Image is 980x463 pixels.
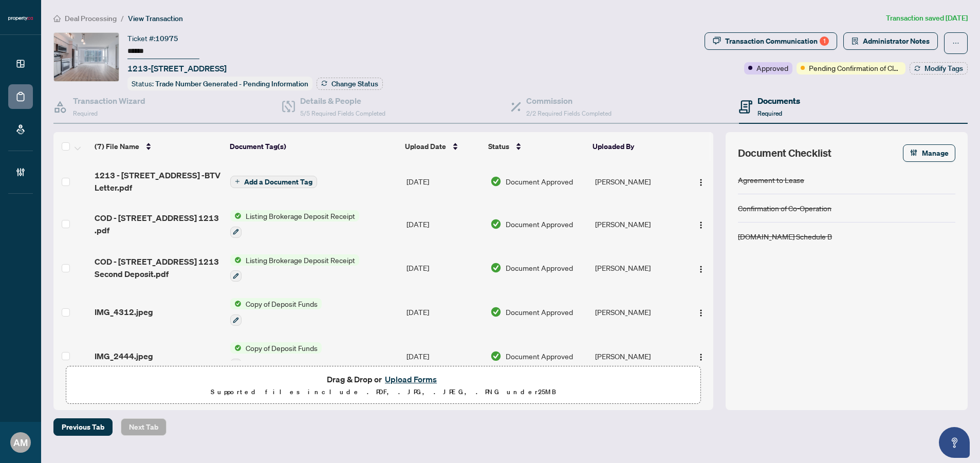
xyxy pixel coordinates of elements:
span: Trade Number Generated - Pending Information [155,79,308,88]
div: Ticket #: [127,32,178,44]
img: Logo [697,265,705,273]
button: Logo [693,304,709,320]
span: IMG_2444.jpeg [95,350,153,362]
h4: Details & People [300,95,385,107]
td: [DATE] [402,161,486,202]
span: 1213 - [STREET_ADDRESS] -BTV Letter.pdf [95,169,222,194]
button: Upload Forms [382,373,440,386]
span: 10975 [155,34,178,43]
button: Change Status [317,78,383,90]
div: Agreement to Lease [738,174,804,186]
div: 1 [820,36,829,46]
img: IMG-C12393964_1.jpg [54,33,119,81]
div: Confirmation of Co-Operation [738,202,831,214]
td: [DATE] [402,246,486,290]
img: Document Status [490,306,502,318]
span: Required [757,109,782,117]
h4: Transaction Wizard [73,95,145,107]
img: logo [8,15,33,22]
button: Modify Tags [910,62,968,75]
span: Previous Tab [62,419,104,435]
span: Manage [922,145,949,161]
th: Upload Date [401,132,485,161]
span: Document Approved [506,176,573,187]
span: Listing Brokerage Deposit Receipt [242,254,359,266]
button: Open asap [939,427,970,458]
span: IMG_4312.jpeg [95,306,153,318]
button: Add a Document Tag [230,176,317,188]
td: [PERSON_NAME] [591,246,683,290]
span: Drag & Drop or [327,373,440,386]
p: Supported files include .PDF, .JPG, .JPEG, .PNG under 25 MB [72,386,694,398]
img: Status Icon [230,254,242,266]
span: Required [73,109,98,117]
span: Add a Document Tag [244,178,312,186]
span: Modify Tags [924,65,963,72]
td: [DATE] [402,290,486,334]
button: Logo [693,348,709,364]
td: [PERSON_NAME] [591,161,683,202]
button: Logo [693,260,709,276]
span: Document Approved [506,218,573,230]
span: 1213-[STREET_ADDRESS] [127,62,227,75]
th: Status [484,132,588,161]
button: Logo [693,173,709,190]
img: Status Icon [230,342,242,354]
span: home [53,15,61,22]
span: Document Checklist [738,146,831,160]
h4: Commission [526,95,612,107]
span: ellipsis [952,40,959,47]
span: solution [852,38,859,45]
span: Upload Date [405,141,446,152]
th: Document Tag(s) [226,132,401,161]
span: COD - [STREET_ADDRESS] 1213 .pdf [95,212,222,236]
button: Administrator Notes [843,32,938,50]
span: 5/5 Required Fields Completed [300,109,385,117]
span: Status [488,141,509,152]
img: Logo [697,309,705,317]
th: (7) File Name [90,132,226,161]
td: [PERSON_NAME] [591,290,683,334]
button: Status IconListing Brokerage Deposit Receipt [230,210,359,238]
span: plus [235,179,240,184]
span: Deal Processing [65,14,117,23]
span: Administrator Notes [863,33,930,49]
span: Change Status [331,80,378,87]
img: Status Icon [230,210,242,221]
td: [DATE] [402,202,486,246]
span: Document Approved [506,350,573,362]
article: Transaction saved [DATE] [886,12,968,24]
td: [DATE] [402,334,486,378]
span: View Transaction [128,14,183,23]
div: Transaction Communication [725,33,829,49]
span: Drag & Drop orUpload FormsSupported files include .PDF, .JPG, .JPEG, .PNG under25MB [66,366,700,404]
img: Document Status [490,350,502,362]
button: Previous Tab [53,418,113,436]
img: Document Status [490,262,502,273]
div: [DOMAIN_NAME] Schedule B [738,231,832,242]
div: Status: [127,77,312,90]
button: Status IconCopy of Deposit Funds [230,342,322,370]
span: Document Approved [506,262,573,273]
button: Status IconCopy of Deposit Funds [230,298,322,326]
span: COD - [STREET_ADDRESS] 1213 Second Deposit.pdf [95,255,222,280]
img: Document Status [490,218,502,230]
img: Logo [697,353,705,361]
img: Status Icon [230,298,242,309]
img: Document Status [490,176,502,187]
span: (7) File Name [95,141,139,152]
img: Logo [697,221,705,229]
button: Manage [903,144,955,162]
button: Next Tab [121,418,167,436]
td: [PERSON_NAME] [591,334,683,378]
button: Logo [693,216,709,232]
span: Approved [756,62,788,73]
span: AM [13,435,28,450]
span: Document Approved [506,306,573,318]
li: / [121,12,124,24]
td: [PERSON_NAME] [591,202,683,246]
span: Pending Confirmation of Closing [809,62,901,73]
span: Copy of Deposit Funds [242,342,322,354]
span: 2/2 Required Fields Completed [526,109,612,117]
span: Listing Brokerage Deposit Receipt [242,210,359,221]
